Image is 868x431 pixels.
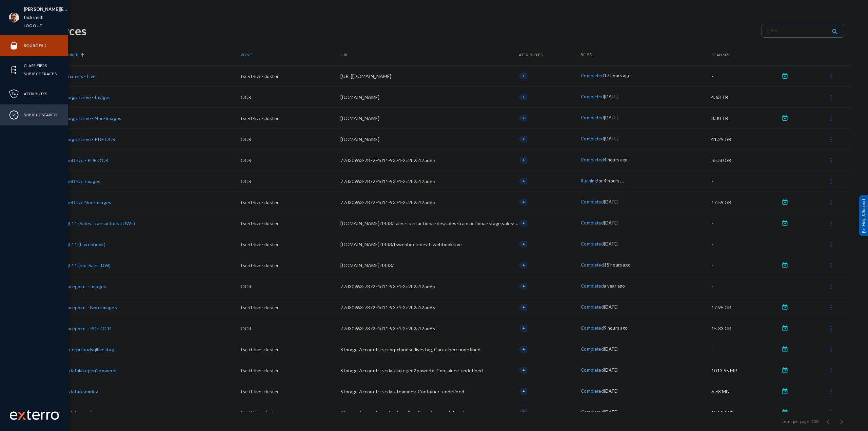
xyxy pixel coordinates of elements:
[340,389,464,394] span: Storage Account: tscdatateamdev, Container: undefined
[62,283,106,289] a: Sharepoint - Images
[711,234,780,255] td: -
[604,199,618,204] span: [DATE]
[711,360,780,381] td: 1013.55 MB
[581,367,604,373] span: Completed
[767,25,827,36] input: Filter
[340,347,480,352] span: Storage Account: tsccorpcloudsqllivestag, Container: undefined
[604,409,618,415] span: [DATE]
[522,221,525,225] span: +
[711,107,780,129] td: 3.30 TB
[581,388,604,394] span: Completed
[24,90,47,98] a: Attributes
[62,368,117,373] a: tscdatalakegen2powerbi
[604,367,618,373] span: [DATE]
[604,136,618,141] span: [DATE]
[522,137,525,141] span: +
[821,415,835,428] button: Previous page
[711,276,780,297] td: -
[862,228,866,233] img: help_support.svg
[241,129,341,150] td: OCR
[241,52,341,57] div: Zone
[782,418,810,425] div: Items per page:
[604,346,618,352] span: [DATE]
[859,195,868,236] div: Help & Support
[828,94,834,101] img: icon-more.svg
[62,347,114,352] a: tsccorpcloudsqllivestag
[241,65,341,86] td: tsc-it-live-cluster
[828,178,834,185] img: icon-more.svg
[828,199,834,206] img: icon-more.svg
[24,42,43,50] a: Sources
[340,136,379,142] span: [DOMAIN_NAME]
[828,136,834,143] img: icon-more.svg
[340,305,435,310] span: 77d30963-7872-4d11-9374-2c2b2a12ad65
[620,176,621,184] span: .
[581,73,604,78] span: Completed
[711,150,780,171] td: 55.50 GB
[711,52,731,57] span: Scan Size
[522,200,525,204] span: +
[340,262,394,268] span: [DOMAIN_NAME]:1433/
[711,213,780,234] td: -
[62,157,108,163] a: OneDrive - PDF OCR
[24,70,57,78] a: Subject Traces
[24,5,68,14] li: [PERSON_NAME][EMAIL_ADDRESS][DOMAIN_NAME]
[241,318,341,339] td: OCR
[581,220,604,226] span: Completed
[340,52,348,57] span: URL
[604,115,618,120] span: [DATE]
[828,304,834,311] img: icon-more.svg
[711,339,780,360] td: -
[241,360,341,381] td: tsc-it-live-cluster
[340,199,435,205] span: 77d30963-7872-4d11-9374-2c2b2a12ad65
[828,409,834,416] img: icon-more.svg
[623,176,624,184] span: .
[241,381,341,402] td: tsc-it-live-cluster
[711,381,780,402] td: 6.68 MB
[62,136,116,142] a: Google Drive - PDF OCR
[711,318,780,339] td: 15.33 GB
[241,234,341,255] td: tsc-it-live-cluster
[522,242,525,246] span: +
[711,192,780,213] td: 17.59 GB
[241,276,341,297] td: OCR
[581,94,604,99] span: Completed
[340,368,483,373] span: Storage Account: tscdatalakegen2powerbi, Container: undefined
[711,86,780,107] td: 4.63 TB
[62,52,241,57] div: Source
[581,304,604,310] span: Completed
[604,157,628,162] span: 4 hours ago
[522,74,525,78] span: +
[340,94,379,100] span: [DOMAIN_NAME]
[9,13,19,23] img: 4ef91cf57f1b271062fbd3b442c6b465
[711,171,780,192] td: -
[621,176,623,184] span: .
[581,157,604,162] span: Completed
[241,86,341,107] td: OCR
[711,255,780,276] td: -
[522,326,525,330] span: +
[340,73,391,79] span: [URL][DOMAIN_NAME]
[62,241,105,247] a: SQL11 (fswebhook)
[62,220,135,226] a: SQL11 (Sales Transactional DWs)
[522,410,525,414] span: +
[241,255,341,276] td: tsc-it-live-cluster
[828,157,834,164] img: icon-more.svg
[340,115,379,121] span: [DOMAIN_NAME]
[828,220,834,227] img: icon-more.svg
[581,262,604,268] span: Completed
[24,111,57,119] a: Subject Search
[340,283,435,289] span: 77d30963-7872-4d11-9374-2c2b2a12ad65
[711,402,780,423] td: 194.34 GB
[581,136,604,141] span: Completed
[340,326,435,331] span: 77d30963-7872-4d11-9374-2c2b2a12ad65
[581,241,604,247] span: Completed
[62,326,111,331] a: Sharepoint - PDF OCR
[62,410,97,415] a: tscdatateamlive
[828,241,834,248] img: icon-more.svg
[340,157,435,163] span: 77d30963-7872-4d11-9374-2c2b2a12ad65
[62,52,78,57] span: Source
[831,27,839,37] mat-icon: search
[604,220,618,226] span: [DATE]
[811,418,818,425] div: 250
